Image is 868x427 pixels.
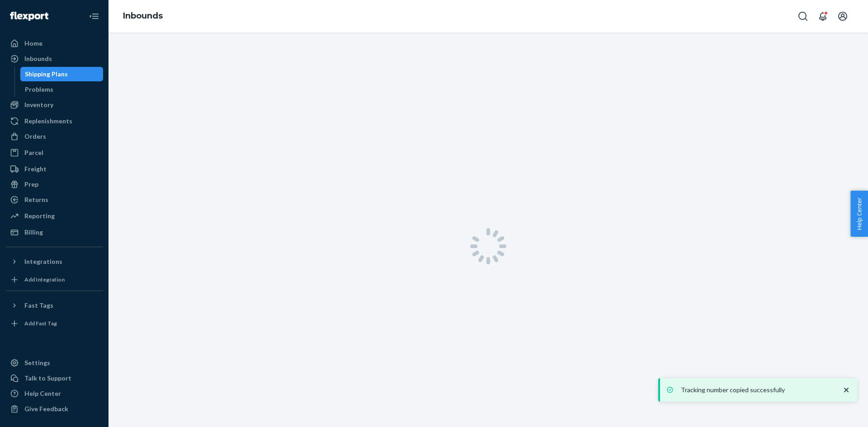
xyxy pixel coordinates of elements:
div: Billing [24,228,43,237]
div: Give Feedback [24,404,68,413]
a: Reporting [5,209,103,223]
div: Talk to Support [24,374,71,383]
div: Orders [24,132,46,141]
div: Help Center [24,389,61,398]
div: Shipping Plans [25,70,68,79]
button: Open notifications [814,7,832,25]
button: Fast Tags [5,298,103,313]
a: Inbounds [123,11,163,21]
a: Returns [5,192,103,207]
div: Parcel [24,148,43,157]
button: Give Feedback [5,402,103,416]
div: Problems [25,85,53,94]
div: Freight [24,164,47,174]
div: Fast Tags [24,301,53,310]
img: Flexport logo [10,12,48,21]
div: Add Integration [24,276,65,283]
a: Add Fast Tag [5,316,103,331]
div: Prep [24,180,38,189]
div: Integrations [24,257,62,266]
a: Inventory [5,98,103,112]
div: Home [24,39,42,48]
button: Integrations [5,254,103,269]
a: Problems [20,82,104,97]
a: Settings [5,356,103,370]
a: Prep [5,177,103,192]
div: Returns [24,195,48,204]
a: Parcel [5,145,103,160]
svg: close toast [842,385,851,394]
div: Inbounds [24,54,52,63]
a: Freight [5,162,103,176]
div: Replenishments [24,117,72,126]
a: Add Integration [5,272,103,287]
a: Inbounds [5,52,103,66]
a: Home [5,36,103,51]
div: Settings [24,358,50,367]
ol: breadcrumbs [116,3,170,29]
button: Open Search Box [794,7,812,25]
div: Reporting [24,211,55,221]
button: Help Center [850,191,868,237]
p: Tracking number copied successfully [681,385,833,394]
div: Add Fast Tag [24,319,57,327]
button: Close Navigation [85,7,103,25]
a: Help Center [5,386,103,401]
div: Inventory [24,100,53,109]
a: Shipping Plans [20,67,104,81]
button: Open account menu [834,7,852,25]
a: Billing [5,225,103,239]
a: Orders [5,129,103,144]
a: Replenishments [5,114,103,128]
a: Talk to Support [5,371,103,385]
